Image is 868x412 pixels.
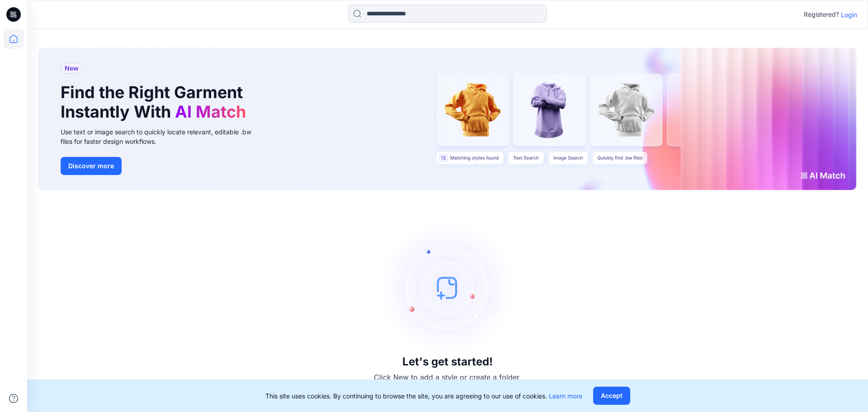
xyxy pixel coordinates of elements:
span: New [65,63,79,74]
p: This site uses cookies. By continuing to browse the site, you are agreeing to our use of cookies. [265,391,582,401]
div: Use text or image search to quickly locate relevant, editable .bw files for faster design workflows. [61,127,264,146]
p: Login [841,10,857,19]
button: Accept [593,387,630,405]
img: empty-state-image.svg [380,220,515,355]
a: Learn more [549,392,582,400]
p: Click New to add a style or create a folder. [374,372,521,383]
h1: Find the Right Garment Instantly With [61,83,250,122]
p: Registered? [804,9,839,20]
span: AI Match [175,102,246,122]
button: Discover more [61,157,122,175]
h3: Let's get started! [402,355,493,368]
